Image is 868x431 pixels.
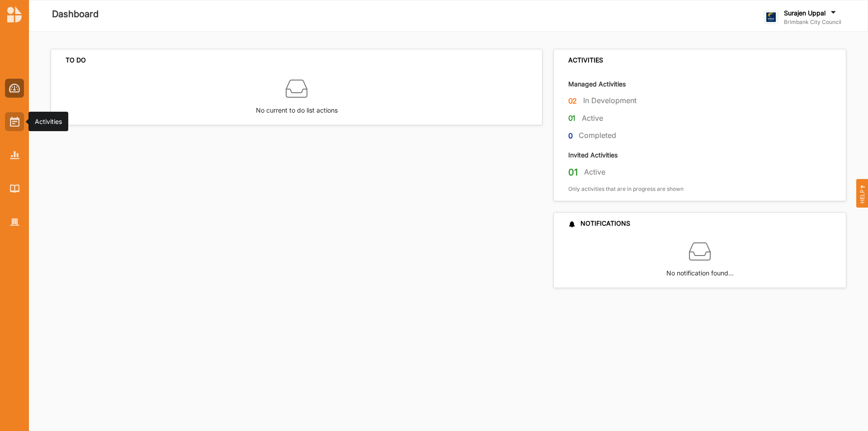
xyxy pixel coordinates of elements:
div: ACTIVITIES [568,56,603,64]
div: TO DO [66,56,86,64]
label: Dashboard [52,7,99,22]
label: Completed [579,131,616,140]
label: Managed Activities [568,80,626,88]
label: Brimbank City Council [784,19,841,26]
label: Active [582,114,603,123]
img: logo [764,10,778,24]
img: Organisation [10,218,19,226]
label: Invited Activities [568,151,618,159]
label: 01 [568,166,578,178]
label: In Development [583,96,637,105]
label: No notification found… [666,262,734,278]
img: box [689,241,711,262]
label: No current to do list actions [256,99,338,115]
div: Activities [35,117,62,126]
label: 0 [568,130,573,142]
img: logo [7,6,22,23]
img: box [286,78,307,99]
a: Reports [5,146,24,165]
img: Library [10,185,19,192]
label: Active [584,167,605,177]
label: 02 [568,95,577,107]
img: Reports [10,151,19,159]
a: Organisation [5,213,24,232]
a: Activities [5,112,24,131]
label: Only activities that are in progress are shown [568,185,684,193]
img: Dashboard [9,84,20,93]
a: Dashboard [5,79,24,98]
a: Library [5,179,24,198]
label: Surajen Uppal [784,9,826,17]
label: 01 [568,113,576,124]
img: Activities [10,117,19,127]
div: NOTIFICATIONS [568,219,630,227]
